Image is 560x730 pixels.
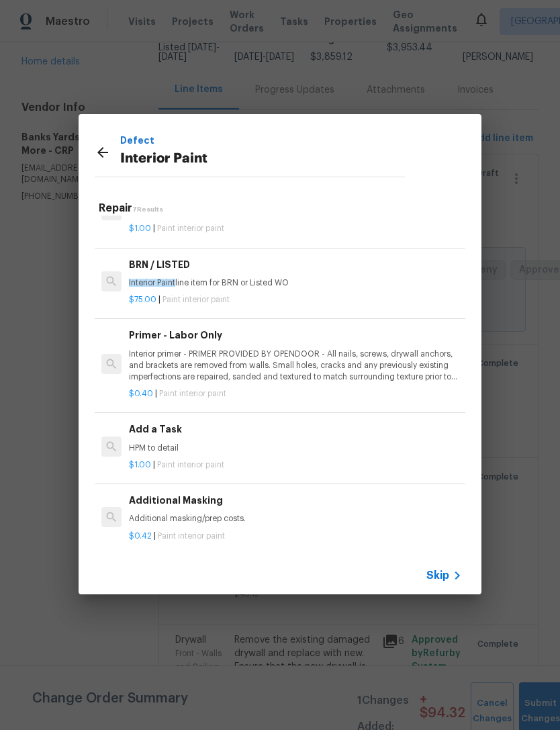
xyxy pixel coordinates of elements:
p: line item for BRN or Listed WO [129,277,462,289]
span: Paint interior paint [157,224,224,232]
h6: BRN / LISTED [129,257,462,272]
p: HPM to detail [129,443,462,454]
span: Paint interior paint [158,532,225,540]
h6: Additional Masking [129,493,462,508]
span: $1.00 [129,461,151,469]
h5: Repair [99,201,465,216]
span: Skip [426,569,449,582]
p: | [129,388,462,400]
span: $1.00 [129,224,151,232]
h6: Primer - Labor Only [129,328,462,343]
p: Interior primer - PRIMER PROVIDED BY OPENDOOR - All nails, screws, drywall anchors, and brackets ... [129,349,462,383]
span: Interior Paint [129,279,175,287]
span: $75.00 [129,295,156,304]
h6: Add a Task [129,422,462,437]
span: Paint interior paint [159,390,226,398]
span: $0.42 [129,532,152,540]
span: Paint interior paint [162,295,230,304]
span: $0.40 [129,390,153,398]
p: | [129,294,462,306]
p: | [129,223,462,234]
p: Interior Paint [120,148,405,170]
span: 7 Results [132,206,163,213]
p: | [129,459,462,471]
p: Defect [120,133,405,148]
p: Additional masking/prep costs. [129,513,462,524]
p: | [129,531,462,542]
span: Paint interior paint [157,461,224,469]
